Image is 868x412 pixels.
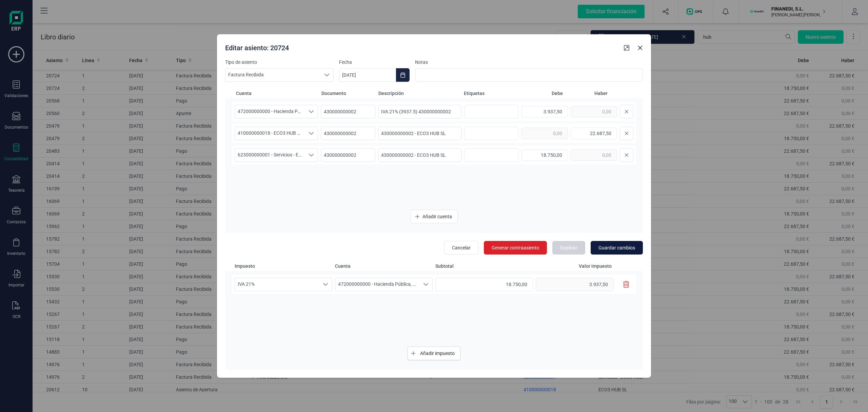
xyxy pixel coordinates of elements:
span: Documento [321,90,376,97]
button: Cancelar [444,241,478,255]
div: Seleccione una cuenta [305,149,318,162]
label: Fecha [339,59,410,65]
button: Añadir cuenta [411,210,458,223]
span: Debe [521,90,563,97]
input: 0,00 [521,149,568,161]
label: Tipo de asiento [225,59,334,65]
input: 0,00 [521,106,568,117]
input: 0,00 [571,128,617,139]
span: Descripción [378,90,461,97]
span: 472000000000 - Hacienda Pública, IVA soportado [235,105,305,118]
input: 0,00 [521,128,568,139]
input: 0,00 [435,278,533,291]
input: 0,00 [536,278,614,291]
button: Guardar cambios [591,241,643,255]
span: 623000000001 - Servicios - ECO3 HUB [235,149,305,162]
label: Notas [415,59,643,65]
span: Etiquetas [464,90,518,97]
div: Seleccione una cuenta [419,278,432,291]
button: Añadir impuesto [408,347,460,360]
span: 472000000000 - Hacienda Pública, IVA soportado [335,278,419,291]
span: Valor impuesto [536,263,618,269]
span: Guardar cambios [598,244,635,251]
button: Generar contraasiento [484,241,547,255]
span: Cuenta [236,90,319,97]
input: 0,00 [571,106,617,117]
div: Seleccione una cuenta [305,105,318,118]
button: Choose Date [396,68,410,82]
span: Factura Recibida [225,69,320,81]
span: Impuesto [235,263,332,269]
span: Añadir cuenta [422,213,452,220]
span: IVA 21% [235,278,319,291]
div: Seleccione una cuenta [305,127,318,140]
span: Cuenta [335,263,433,269]
span: Añadir impuesto [420,350,455,357]
button: Duplicar [552,241,585,255]
div: Seleccione un porcentaje [319,278,332,291]
input: 0,00 [571,149,617,161]
div: Editar asiento: 20724 [222,40,621,53]
span: Subtotal [435,263,533,269]
span: Cancelar [452,244,471,251]
span: Generar contraasiento [492,244,539,251]
span: Haber [566,90,608,97]
span: 410000000018 - ECO3 HUB SL [235,127,305,140]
